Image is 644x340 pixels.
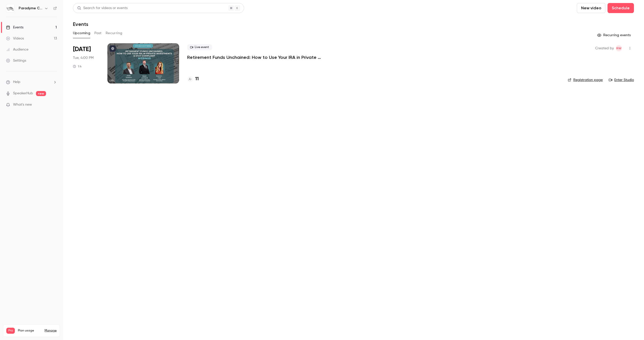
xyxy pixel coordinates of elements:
div: 1 h [73,64,82,68]
img: Paradyme Companies [6,4,14,12]
span: Live event [187,44,212,50]
a: Registration page [568,77,603,82]
div: Videos [6,36,24,41]
span: Created by [595,45,614,51]
a: Retirement Funds Unchained: How to Use Your IRA in Private Investments & Stay Compliant [187,54,338,60]
a: SpeakerHub [13,91,33,96]
a: 11 [187,76,199,82]
span: Regan Wollen [616,45,622,51]
span: Pro [6,328,15,334]
button: Upcoming [73,29,90,37]
h1: Events [73,21,88,27]
a: Manage [45,329,57,333]
span: What's new [13,102,32,107]
button: Past [94,29,102,37]
span: Tue, 4:00 PM [73,55,94,60]
div: Search for videos or events [77,6,128,11]
span: [DATE] [73,45,91,53]
button: Recurring [106,29,123,37]
div: Events [6,25,23,30]
div: Audience [6,47,28,52]
iframe: Noticeable Trigger [51,103,57,107]
button: New video [577,3,606,13]
h4: 11 [195,76,199,82]
span: Plan usage [18,329,42,333]
span: RW [616,45,621,51]
button: Schedule [608,3,634,13]
button: Recurring events [595,31,634,39]
div: Sep 30 Tue, 4:00 PM (America/Chicago) [73,43,99,83]
li: help-dropdown-opener [6,79,57,85]
span: Help [13,79,20,85]
span: new [36,91,46,96]
h6: Paradyme Companies [19,6,42,11]
a: Enter Studio [609,77,634,82]
div: Settings [6,58,26,63]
